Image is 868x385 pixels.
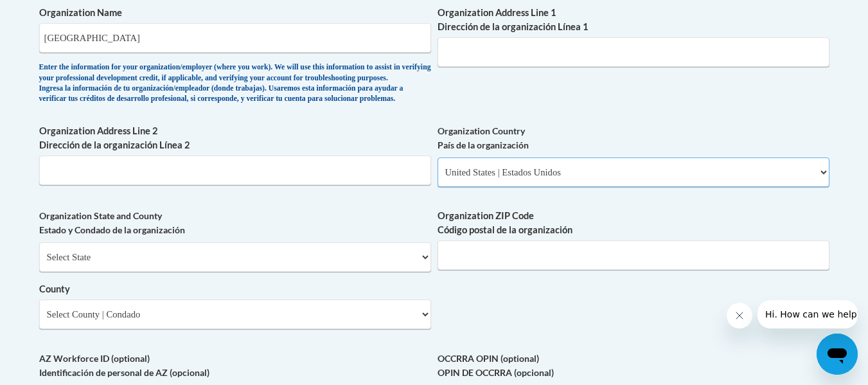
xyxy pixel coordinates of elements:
[8,9,104,19] span: Hi. How can we help?
[438,240,829,270] input: Metadata input
[438,6,829,34] label: Organization Address Line 1 Dirección de la organización Línea 1
[757,300,858,328] iframe: Message from company
[39,209,431,237] label: Organization State and County Estado y Condado de la organización
[39,23,431,53] input: Metadata input
[39,6,431,20] label: Organization Name
[438,37,829,67] input: Metadata input
[438,209,829,237] label: Organization ZIP Code Código postal de la organización
[438,352,829,380] label: OCCRRA OPIN (optional) OPIN DE OCCRRA (opcional)
[39,124,431,152] label: Organization Address Line 2 Dirección de la organización Línea 2
[39,156,431,185] input: Metadata input
[817,334,858,375] iframe: Button to launch messaging window
[438,124,829,152] label: Organization Country País de la organización
[727,303,752,328] iframe: Close message
[39,282,431,296] label: County
[39,352,431,380] label: AZ Workforce ID (optional) Identificación de personal de AZ (opcional)
[39,62,431,105] div: Enter the information for your organization/employer (where you work). We will use this informati...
